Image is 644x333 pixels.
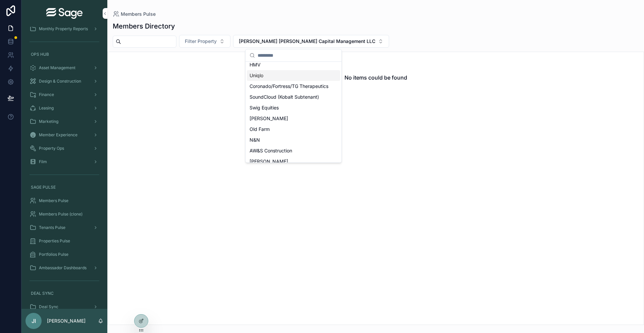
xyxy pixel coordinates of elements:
[250,104,279,111] span: Swig Equities
[250,147,292,154] span: AW&S Construction
[21,27,107,309] div: scrollable content
[185,38,217,45] span: Filter Property
[25,23,103,35] a: Monthly Property Reports
[233,35,389,48] button: Select Button
[32,317,36,325] span: JI
[121,11,156,17] span: Members Pulse
[25,142,103,154] a: Property Ops
[39,198,68,203] span: Members Pulse
[250,61,261,68] span: HMV
[25,208,103,220] a: Members Pulse (clone)
[39,265,87,271] span: Ambassador Dashboards
[31,185,56,190] span: SAGE PULSE
[39,211,83,217] span: Members Pulse (clone)
[39,26,88,32] span: Monthly Property Reports
[25,301,103,313] a: Deal Sync
[113,21,175,31] h1: Members Directory
[39,132,77,138] span: Member Experience
[31,52,49,57] span: OPS HUB
[250,126,270,133] span: Old Farm
[39,92,54,97] span: Finance
[39,159,47,164] span: Film
[25,222,103,234] a: Tenants Pulse
[344,74,407,82] h2: No items could be found
[25,75,103,87] a: Design & Construction
[39,146,64,151] span: Property Ops
[250,94,319,100] span: SoundCloud (Kobalt Subtenant)
[25,62,103,74] a: Asset Management
[25,248,103,260] a: Portfolios Pulse
[246,62,341,162] div: Suggestions
[239,38,375,45] span: [PERSON_NAME] [PERSON_NAME] Capital Management LLC
[39,225,65,230] span: Tenants Pulse
[25,102,103,114] a: Leasing
[39,105,54,111] span: Leasing
[25,89,103,101] a: Finance
[25,156,103,168] a: Film
[39,304,58,310] span: Deal Sync
[39,238,70,244] span: Properties Pulse
[25,129,103,141] a: Member Experience
[25,48,103,60] a: OPS HUB
[25,181,103,193] a: SAGE PULSE
[39,252,68,257] span: Portfolios Pulse
[39,119,58,124] span: Marketing
[250,137,260,143] span: N&N
[47,318,86,324] p: [PERSON_NAME]
[31,291,54,296] span: DEAL SYNC
[250,115,288,122] span: [PERSON_NAME]
[250,158,288,165] span: [PERSON_NAME]
[250,72,263,79] span: Uniqlo
[25,262,103,274] a: Ambassador Dashboards
[25,235,103,247] a: Properties Pulse
[25,195,103,207] a: Members Pulse
[250,83,328,90] span: Coronado/Fortress/TG Therapeutics
[113,11,156,17] a: Members Pulse
[25,287,103,299] a: DEAL SYNC
[39,79,81,84] span: Design & Construction
[179,35,230,48] button: Select Button
[46,8,83,19] img: App logo
[25,115,103,128] a: Marketing
[39,65,75,70] span: Asset Management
